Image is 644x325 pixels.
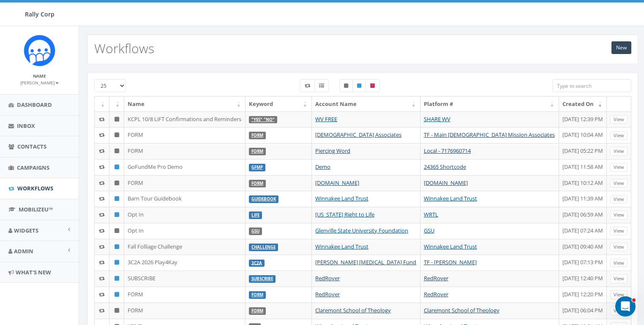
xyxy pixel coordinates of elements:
[251,260,262,265] a: 3C2A
[424,274,448,282] a: RedRover
[115,132,119,138] i: Unpublished
[17,164,49,171] span: Campaigns
[124,223,246,239] td: Opt In
[300,79,315,92] label: Workflow
[251,133,263,138] a: FORM
[16,268,51,276] span: What's New
[610,163,628,172] a: View
[124,303,246,319] td: FORM
[559,175,607,191] td: [DATE] 10:12 AM
[20,79,59,86] a: [PERSON_NAME]
[315,115,337,123] a: WV FREE
[424,131,555,138] a: TF - Main [DEMOGRAPHIC_DATA] Mission Associates
[610,290,628,299] a: View
[315,179,359,187] a: [DOMAIN_NAME]
[559,191,607,207] td: [DATE] 11:39 AM
[366,79,380,92] label: Archived
[115,196,119,201] i: Published
[559,143,607,159] td: [DATE] 05:22 PM
[17,101,52,108] span: Dashboard
[610,274,628,283] a: View
[251,149,263,154] a: FORM
[610,195,628,204] a: View
[115,276,119,281] i: Published
[610,243,628,252] a: View
[115,180,119,186] i: Unpublished
[19,206,53,213] span: MobilizeU™
[124,287,246,303] td: FORM
[559,111,607,127] td: [DATE] 12:39 PM
[424,306,499,314] a: Claremont School of Theology
[251,212,259,218] a: LIFE
[124,255,246,271] td: 3C2A 2026 Play4Kay
[559,271,607,287] td: [DATE] 12:40 PM
[24,35,55,66] img: Icon_1.png
[124,159,246,175] td: GoFundMe Pro Demo
[315,211,374,218] a: [US_STATE] Right to Life
[352,79,366,92] label: Published
[115,116,119,122] i: Unpublished
[251,292,263,298] a: FORM
[559,97,607,111] th: Created On: activate to sort column ascending
[315,290,340,298] a: RedRover
[611,41,631,54] a: New
[559,159,607,175] td: [DATE] 11:58 AM
[610,147,628,156] a: View
[424,243,477,250] a: Winnakee Land Trust
[615,296,636,317] iframe: Intercom live chat
[124,143,246,159] td: FORM
[339,79,353,92] label: Unpublished
[315,274,340,282] a: RedRover
[95,97,109,111] th: : activate to sort column ascending
[115,148,119,154] i: Unpublished
[124,191,246,207] td: Barn Tour Guidebook
[315,195,368,202] a: Winnakee Land Trust
[17,184,53,192] span: Workflows
[20,80,59,86] small: [PERSON_NAME]
[315,306,391,314] a: Claremont School of Theology
[420,97,559,111] th: Platform #: activate to sort column ascending
[559,207,607,223] td: [DATE] 06:59 AM
[315,147,350,154] a: Piercing Word
[251,117,275,122] a: "YES" "NO"
[610,211,628,219] a: View
[251,244,276,250] a: Challenge
[610,131,628,140] a: View
[124,127,246,143] td: FORM
[124,271,246,287] td: SUBSCRIBE
[610,115,628,124] a: View
[109,97,124,111] th: : activate to sort column ascending
[559,303,607,319] td: [DATE] 06:04 PM
[315,163,330,171] a: Demo
[115,212,119,217] i: Published
[559,127,607,143] td: [DATE] 10:04 AM
[251,181,263,186] a: FORM
[424,179,468,187] a: [DOMAIN_NAME]
[315,243,368,250] a: Winnakee Land Trust
[115,260,119,265] i: Published
[251,276,273,282] a: SUBSCRIBE
[251,165,263,170] a: GFMP
[610,227,628,236] a: View
[124,175,246,191] td: FORM
[314,79,329,92] label: Menu
[94,41,154,55] h2: Workflows
[251,228,259,234] a: GSU
[424,227,434,234] a: GSU
[124,207,246,223] td: Opt In
[315,131,401,138] a: [DEMOGRAPHIC_DATA] Associates
[115,228,119,233] i: Unpublished
[17,122,35,130] span: Inbox
[424,290,448,298] a: RedRover
[25,10,55,18] span: Rally Corp
[424,147,471,154] a: Local - 7176960714
[559,255,607,271] td: [DATE] 07:13 PM
[424,195,477,202] a: Winnakee Land Trust
[33,73,46,79] small: Name
[17,143,46,150] span: Contacts
[315,227,408,234] a: Glenville State University Foundation
[115,164,119,170] i: Published
[312,97,420,111] th: Account Name: activate to sort column ascending
[559,239,607,255] td: [DATE] 09:40 AM
[315,258,416,266] a: [PERSON_NAME] [MEDICAL_DATA] Fund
